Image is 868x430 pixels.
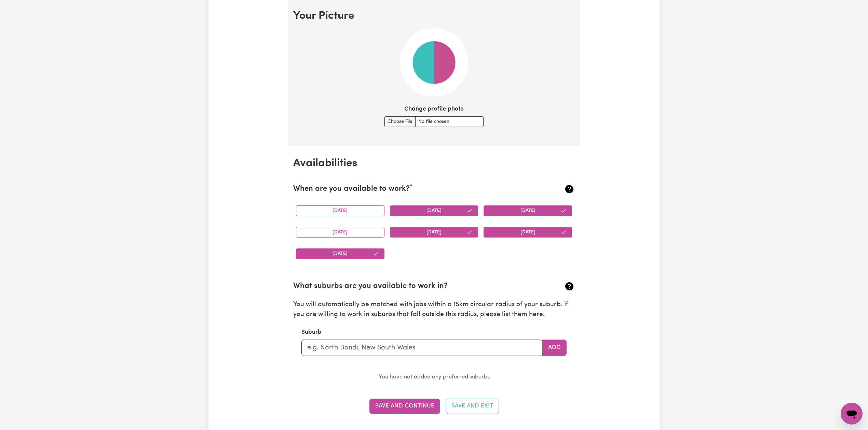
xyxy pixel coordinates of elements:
button: [DATE] [296,248,384,259]
h2: What suburbs are you available to work in? [293,282,528,291]
button: [DATE] [390,205,478,216]
img: Your default profile image [400,28,468,97]
h2: Your Picture [293,10,575,23]
button: [DATE] [296,205,384,216]
button: Add to preferred suburbs [542,340,567,356]
label: Change profile photo [404,105,464,114]
iframe: Button to launch messaging window [841,403,863,425]
h2: Availabilities [293,157,575,170]
button: [DATE] [390,227,478,238]
h2: When are you available to work? [293,185,528,194]
button: [DATE] [484,205,572,216]
button: Save and Continue [369,399,440,414]
input: e.g. North Bondi, New South Wales [301,340,543,356]
button: [DATE] [296,227,384,238]
label: Suburb [301,328,322,337]
p: You will automatically be matched with jobs within a 15km circular radius of your suburb. If you ... [293,300,575,320]
button: [DATE] [484,227,572,238]
small: You have not added any preferred suburbs [379,374,490,380]
button: Save and Exit [446,399,499,414]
